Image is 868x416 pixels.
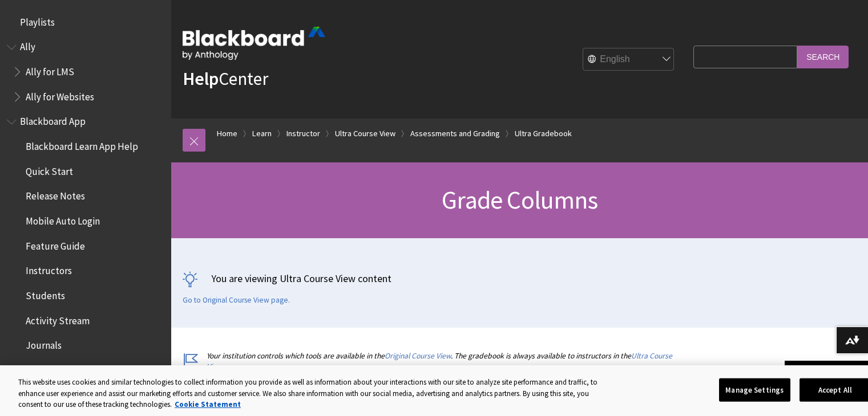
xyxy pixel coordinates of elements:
strong: Help [183,67,219,90]
span: Blackboard Learn App Help [26,137,138,152]
span: Mobile Auto Login [26,211,100,227]
a: More information about your privacy, opens in a new tab [175,399,241,409]
a: Assessments and Grading [410,127,500,141]
nav: Book outline for Anthology Ally Help [7,38,164,107]
span: Quick Start [26,162,73,177]
a: Ultra Gradebook [515,127,572,141]
span: Playlists [20,13,55,28]
input: Search [797,46,849,68]
a: Home [217,127,237,141]
span: Journals [26,336,62,352]
span: Release Notes [26,187,85,202]
span: Students [26,286,65,301]
nav: Book outline for Playlists [7,13,164,32]
span: Courses and Organizations [26,361,134,376]
span: Feature Guide [26,236,85,252]
span: Ally for Websites [26,87,94,103]
a: Original Course View [385,351,451,361]
span: Ally [20,38,35,53]
span: Ally for LMS [26,62,74,78]
a: Ultra Course View [335,127,395,141]
a: Learn [252,127,272,141]
span: Instructors [26,262,72,277]
a: Back to top [785,361,868,382]
p: You are viewing Ultra Course View content [183,271,857,286]
span: Grade Columns [442,184,597,215]
img: Blackboard by Anthology [183,27,325,60]
select: Site Language Selector [583,48,675,71]
span: Blackboard App [20,112,86,128]
p: Your institution controls which tools are available in the . The gradebook is always available to... [183,350,688,372]
a: Go to Original Course View page. [183,295,290,305]
button: Manage Settings [719,378,790,402]
a: HelpCenter [183,67,268,90]
a: Instructor [286,127,320,141]
div: This website uses cookies and similar technologies to collect information you provide as well as ... [18,377,608,410]
span: Activity Stream [26,311,90,327]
